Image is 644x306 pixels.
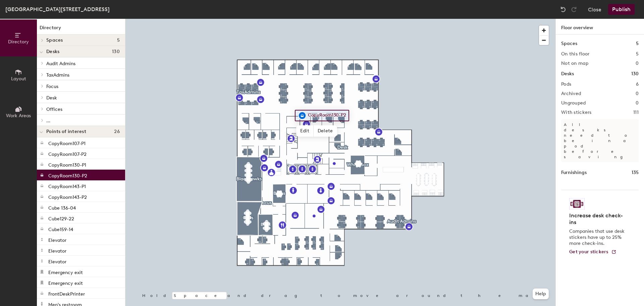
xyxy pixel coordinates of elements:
[112,49,120,54] span: 130
[46,49,59,54] span: Desks
[588,4,601,15] button: Close
[46,118,50,124] span: ...
[636,100,639,106] h2: 0
[561,61,588,66] h2: Not on map
[48,289,85,297] p: FrontDeskPrinter
[48,268,83,275] p: Emergency exit
[296,125,314,137] span: Edit
[114,129,120,134] span: 26
[569,249,608,255] span: Get your stickers
[636,91,639,96] h2: 0
[11,76,26,82] span: Layout
[46,61,75,67] span: Audit Admins
[556,19,644,35] h1: Floor overview
[561,169,587,176] h1: Furnishings
[48,278,83,286] p: Emergency exit
[636,82,639,87] h2: 6
[314,125,337,137] span: Delete
[46,106,62,112] span: Offices
[6,113,31,119] span: Work Areas
[561,91,581,96] h2: Archived
[48,192,87,200] p: CopyRoom143-P2
[48,149,87,157] p: CopyRoom107-P2
[46,95,57,101] span: Desk
[46,38,63,43] span: Spaces
[561,119,639,162] p: All desks need to be in a pod before saving
[48,235,66,243] p: Elevator
[46,72,69,78] span: TaxAdmins
[561,100,586,106] h2: Ungrouped
[632,169,639,176] h1: 135
[636,61,639,66] h2: 0
[608,4,635,15] button: Publish
[48,214,74,222] p: Cube129-22
[5,5,110,13] div: [GEOGRAPHIC_DATA][STREET_ADDRESS]
[569,249,616,255] a: Get your stickers
[48,246,66,254] p: Elevator
[561,82,571,87] h2: Pods
[560,6,567,13] img: Undo
[46,84,58,89] span: Focus
[636,40,639,47] h1: 5
[8,39,29,45] span: Directory
[569,198,585,210] img: Sticker logo
[561,70,574,78] h1: Desks
[117,38,120,43] span: 5
[48,182,86,189] p: CopyRoom143-P1
[48,139,86,146] p: CopyRoom107-P1
[636,51,639,57] h2: 5
[569,212,627,226] h4: Increase desk check-ins
[46,129,86,134] span: Points of interest
[571,6,577,13] img: Redo
[561,40,577,47] h1: Spaces
[561,110,592,115] h2: With stickers
[48,257,66,265] p: Elevator
[561,51,590,57] h2: On this floor
[37,24,125,35] h1: Directory
[631,70,639,78] h1: 130
[48,171,87,179] p: CopyRoom130-P2
[633,110,639,115] h2: 111
[569,228,627,247] p: Companies that use desk stickers have up to 25% more check-ins.
[533,289,549,299] button: Help
[48,160,86,168] p: CopyRoom130-P1
[48,203,76,211] p: Cube 136-04
[48,225,73,232] p: Cube159-14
